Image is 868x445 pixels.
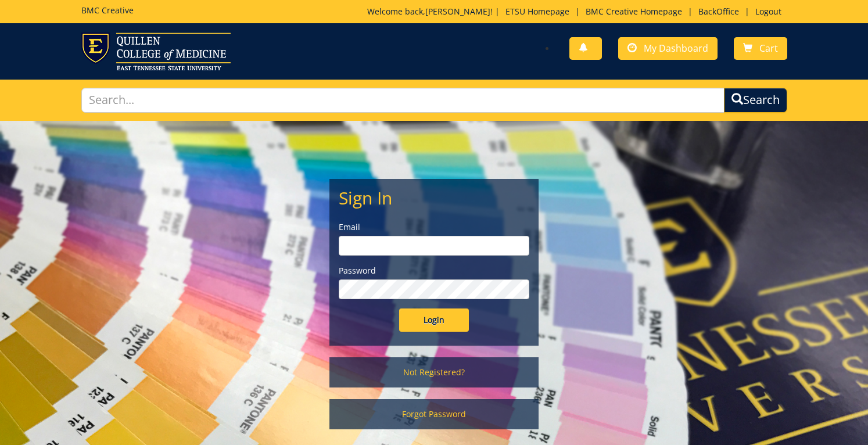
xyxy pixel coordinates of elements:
[693,6,745,17] a: BackOffice
[81,6,134,15] h5: BMC Creative
[724,88,787,113] button: Search
[759,42,778,55] span: Cart
[329,357,539,387] a: Not Registered?
[339,265,529,277] label: Password
[500,6,575,17] a: ETSU Homepage
[644,42,708,55] span: My Dashboard
[618,37,718,60] a: My Dashboard
[425,6,490,17] a: [PERSON_NAME]
[749,6,787,17] a: Logout
[339,221,529,233] label: Email
[367,6,787,17] p: Welcome back, ! | | | |
[580,6,688,17] a: BMC Creative Homepage
[81,88,724,113] input: Search...
[734,37,787,60] a: Cart
[81,33,231,70] img: ETSU logo
[399,308,469,332] input: Login
[329,399,539,429] a: Forgot Password
[339,188,529,207] h2: Sign In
